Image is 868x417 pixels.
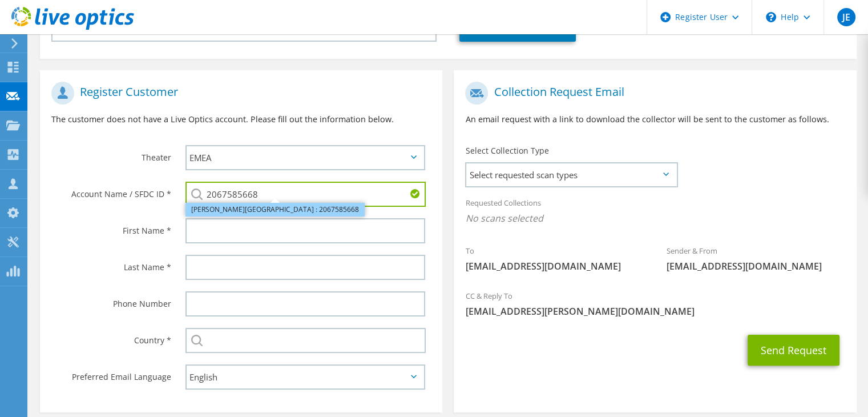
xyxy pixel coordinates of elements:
svg: \n [766,12,776,22]
button: Send Request [748,335,839,366]
label: Phone Number [51,291,171,310]
span: JE [837,8,855,26]
label: Theater [51,145,171,163]
label: Account Name / SFDC ID * [51,182,171,200]
p: The customer does not have a Live Optics account. Please fill out the information below. [51,113,431,126]
span: [EMAIL_ADDRESS][DOMAIN_NAME] [667,260,845,272]
h1: Collection Request Email [465,82,839,105]
div: Requested Collections [454,191,856,233]
span: [EMAIL_ADDRESS][PERSON_NAME][DOMAIN_NAME] [465,305,845,318]
div: To [454,239,655,278]
label: Country * [51,328,171,346]
label: Preferred Email Language [51,364,171,383]
span: Select requested scan types [466,163,676,186]
li: Higham CE Primary School : 2067585668 [185,203,365,216]
div: Sender & From [655,239,857,278]
label: First Name * [51,218,171,236]
span: No scans selected [465,212,845,224]
p: An email request with a link to download the collector will be sent to the customer as follows. [465,113,845,126]
label: Select Collection Type [465,145,548,157]
label: Last Name * [51,255,171,273]
div: CC & Reply To [454,284,856,323]
span: [EMAIL_ADDRESS][DOMAIN_NAME] [465,260,644,272]
h1: Register Customer [51,82,425,105]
